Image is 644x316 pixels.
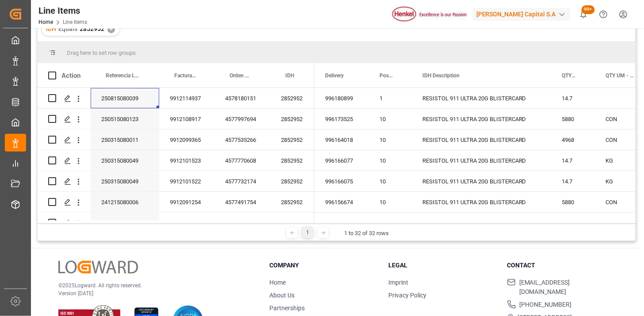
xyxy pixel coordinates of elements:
[412,109,552,129] div: RESISTOL 911 ULTRA 20G BLISTERCARD
[412,192,552,212] div: RESISTOL 911 ULTRA 20G BLISTERCARD
[38,19,53,25] a: Home
[369,192,412,212] div: 10
[58,25,77,32] span: Equals
[388,279,408,286] a: Imprint
[369,109,412,129] div: 10
[159,213,215,233] div: 9912091255
[159,88,215,108] div: 9912114937
[369,129,412,150] div: 10
[80,25,104,32] span: 2852952
[519,278,615,297] span: [EMAIL_ADDRESS][DOMAIN_NAME]
[285,72,294,79] span: IDH
[215,88,270,108] div: 4578180151
[215,150,270,171] div: 4577770608
[38,4,87,17] div: Line Items
[325,72,344,79] span: Delivery
[38,192,314,213] div: Press SPACE to select this row.
[314,109,369,129] div: 996173525
[270,150,314,171] div: 2852952
[91,171,159,191] div: 250315080049
[38,109,314,129] div: Press SPACE to select this row.
[552,150,595,171] div: 14.7
[91,213,159,233] div: 241215080006
[38,129,314,150] div: Press SPACE to select this row.
[314,88,369,108] div: 996180899
[270,261,377,270] h3: Company
[106,72,141,79] span: Referencia Leschaco (impo)
[215,213,270,233] div: 4577535266
[270,109,314,129] div: 2852952
[379,72,393,79] span: Posición
[552,213,595,233] div: 912
[552,129,595,150] div: 4968
[215,129,270,150] div: 4577535266
[159,109,215,129] div: 9912108917
[107,26,115,33] div: ✕
[270,192,314,212] div: 2852952
[562,72,577,79] span: QTY - Factura
[369,88,412,108] div: 1
[412,129,552,150] div: RESISTOL 911 ULTRA 20G BLISTERCARD
[392,7,467,22] img: Henkel%20logo.jpg_1689854090.jpg
[159,150,215,171] div: 9912101523
[270,305,305,312] a: Partnerships
[270,292,295,299] a: About Us
[46,25,56,32] span: IDH
[58,282,248,289] p: © 2025 Logward. All rights reserved.
[314,171,369,191] div: 996166075
[91,129,159,150] div: 250315080011
[314,213,369,233] div: 996156675
[606,72,634,79] span: QTY UM - Factura
[91,150,159,171] div: 250315080049
[507,261,615,270] h3: Contact
[388,292,426,299] a: Privacy Policy
[473,8,570,21] div: [PERSON_NAME] Capital S.A
[38,171,314,192] div: Press SPACE to select this row.
[38,150,314,171] div: Press SPACE to select this row.
[91,88,159,108] div: 250815080039
[520,300,572,309] span: [PHONE_NUMBER]
[388,261,496,270] h3: Legal
[58,261,138,274] img: Logward Logo
[159,129,215,150] div: 9912099365
[58,289,248,297] p: Version [DATE]
[412,150,552,171] div: RESISTOL 911 ULTRA 20G BLISTERCARD
[38,213,314,233] div: Press SPACE to select this row.
[552,109,595,129] div: 5880
[369,213,412,233] div: 10
[473,6,574,23] button: [PERSON_NAME] Capital S.A
[270,171,314,191] div: 2852952
[412,171,552,191] div: RESISTOL 911 ULTRA 20G BLISTERCARD
[270,213,314,233] div: 2852952
[270,88,314,108] div: 2852952
[344,229,389,238] div: 1 to 32 of 32 rows
[314,150,369,171] div: 996166077
[302,227,313,238] div: 1
[159,171,215,191] div: 9912101522
[552,192,595,212] div: 5880
[369,171,412,191] div: 10
[215,109,270,129] div: 4577997694
[574,4,594,24] button: show 100 new notifications
[215,171,270,191] div: 4577732174
[270,129,314,150] div: 2852952
[552,171,595,191] div: 14.7
[61,72,80,80] div: Action
[314,192,369,212] div: 996156674
[412,213,552,233] div: RESISTOL 911 ULTRA 20G BLISTERCARD
[270,279,286,286] a: Home
[594,4,613,24] button: Help Center
[215,192,270,212] div: 4577491754
[38,88,314,109] div: Press SPACE to select this row.
[552,88,595,108] div: 14.7
[422,72,460,79] span: IDH Description
[369,150,412,171] div: 10
[174,72,196,79] span: Factura Comercial
[67,49,136,56] span: Drag here to set row groups
[314,129,369,150] div: 996164018
[91,192,159,212] div: 241215080006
